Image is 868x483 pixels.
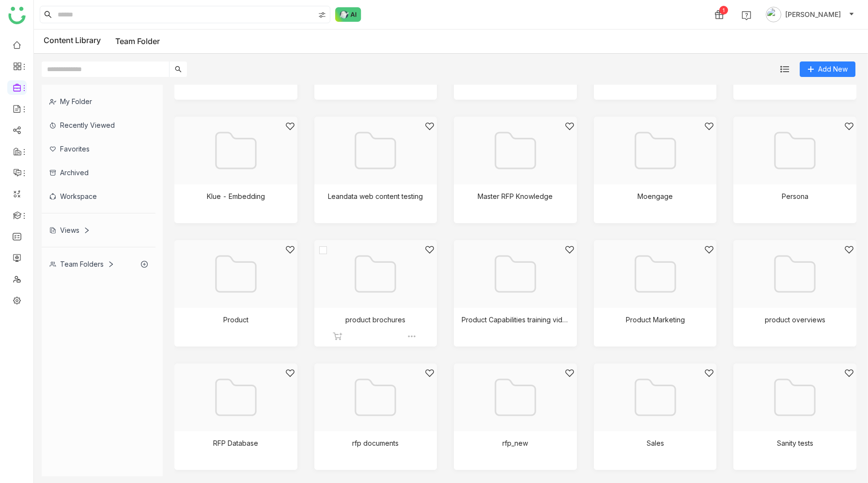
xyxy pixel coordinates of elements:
div: Klue - Embedding [207,192,265,200]
img: help.svg [742,11,751,20]
div: Archived [42,161,155,184]
img: Folder [631,126,680,175]
div: rfp documents [352,439,399,447]
img: Folder [771,373,819,422]
img: Folder [212,373,260,422]
img: Folder [351,126,400,175]
div: Team Folders [49,260,114,268]
img: Folder [631,373,680,422]
img: logo [8,7,26,24]
img: Folder [212,250,260,298]
div: Sales [647,439,664,447]
div: Leandata web content testing [328,192,423,200]
div: Sanity tests [777,439,813,447]
img: more-options.svg [407,332,417,341]
div: Product Capabilities training videos [462,316,569,324]
span: Add New [818,64,848,75]
div: Master RFP Knowledge [478,192,553,200]
div: rfp_new [502,439,528,447]
div: 1 [719,6,728,15]
img: Folder [491,373,540,422]
div: My Folder [42,90,155,113]
img: Folder [771,250,819,298]
img: Folder [491,126,540,175]
img: avatar [766,7,781,22]
div: product overviews [765,316,825,324]
img: ask-buddy-normal.svg [335,7,361,22]
img: add_to_share_grey.svg [333,332,342,341]
img: Folder [771,126,819,175]
span: [PERSON_NAME] [785,9,841,20]
div: Views [49,226,90,234]
div: Moengage [637,192,673,200]
a: Team Folder [115,36,160,46]
div: Product [223,316,248,324]
div: Workspace [42,184,155,208]
button: [PERSON_NAME] [764,7,856,22]
div: Recently Viewed [42,113,155,137]
img: Folder [491,250,540,298]
div: Content Library [44,35,160,47]
img: search-type.svg [318,11,326,19]
img: Folder [631,250,680,298]
div: RFP Database [213,439,258,447]
img: Folder [212,126,260,175]
button: Add New [800,61,855,77]
img: Folder [351,373,400,422]
div: Product Marketing [626,316,685,324]
div: Persona [782,192,808,200]
div: Favorites [42,137,155,161]
img: list.svg [780,65,789,74]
